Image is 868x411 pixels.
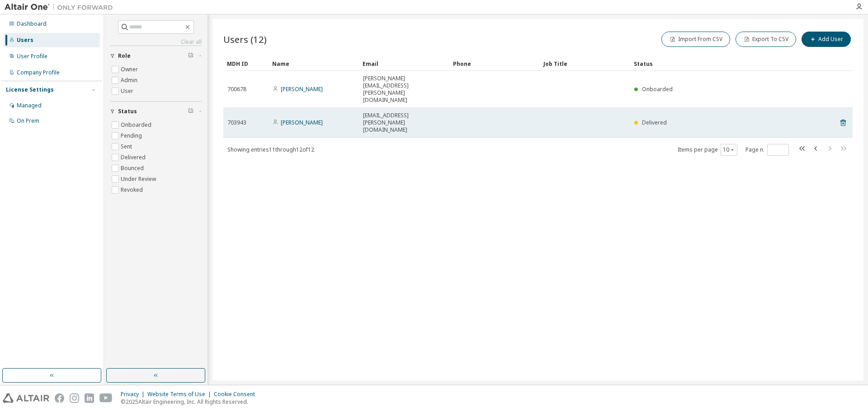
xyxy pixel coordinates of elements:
label: User [121,86,135,97]
button: Role [110,46,202,66]
span: 703943 [227,119,246,126]
span: Clear filter [188,108,193,115]
div: Company Profile [17,69,60,76]
p: © 2025 Altair Engineering, Inc. All Rights Reserved. [121,398,260,406]
img: linkedin.svg [85,393,94,403]
div: MDH ID [227,56,265,71]
label: Onboarded [121,120,153,130]
img: Altair One [5,3,118,12]
span: Showing entries 11 through 12 of 12 [227,146,314,153]
label: Bounced [121,163,146,174]
img: facebook.svg [55,393,64,403]
img: youtube.svg [99,393,113,403]
label: Owner [121,64,140,75]
button: Export To CSV [736,32,796,47]
div: Users [17,37,33,44]
label: Admin [121,75,139,86]
a: [PERSON_NAME] [281,119,323,126]
img: altair_logo.svg [3,393,49,403]
button: 10 [723,146,735,153]
label: Pending [121,130,144,141]
span: Clear filter [188,52,193,60]
div: Managed [17,102,42,109]
div: On Prem [17,117,39,125]
button: Add User [802,32,851,47]
a: [PERSON_NAME] [281,85,323,93]
span: Status [118,108,137,115]
div: Cookie Consent [214,391,260,398]
div: Status [634,56,806,71]
div: Dashboard [17,20,47,28]
span: [EMAIL_ADDRESS][PERSON_NAME][DOMAIN_NAME] [363,112,445,134]
div: License Settings [6,86,54,93]
span: Users (12) [223,33,267,46]
label: Delivered [121,152,147,163]
label: Revoked [121,185,145,195]
button: Status [110,102,202,121]
span: Onboarded [642,85,673,93]
span: Delivered [642,119,667,126]
div: Website Terms of Use [147,391,214,398]
a: Clear all [110,38,202,46]
img: instagram.svg [70,393,79,403]
div: Phone [453,56,536,71]
span: Items per page [678,144,737,156]
div: Job Title [543,56,627,71]
button: Import From CSV [661,32,730,47]
div: User Profile [17,53,47,60]
span: Role [118,52,131,60]
span: 700678 [227,86,246,93]
div: Name [272,56,355,71]
div: Privacy [121,391,147,398]
span: Page n. [745,144,789,156]
span: [PERSON_NAME][EMAIL_ADDRESS][PERSON_NAME][DOMAIN_NAME] [363,75,445,104]
div: Email [363,56,446,71]
label: Sent [121,141,134,152]
label: Under Review [121,174,158,185]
